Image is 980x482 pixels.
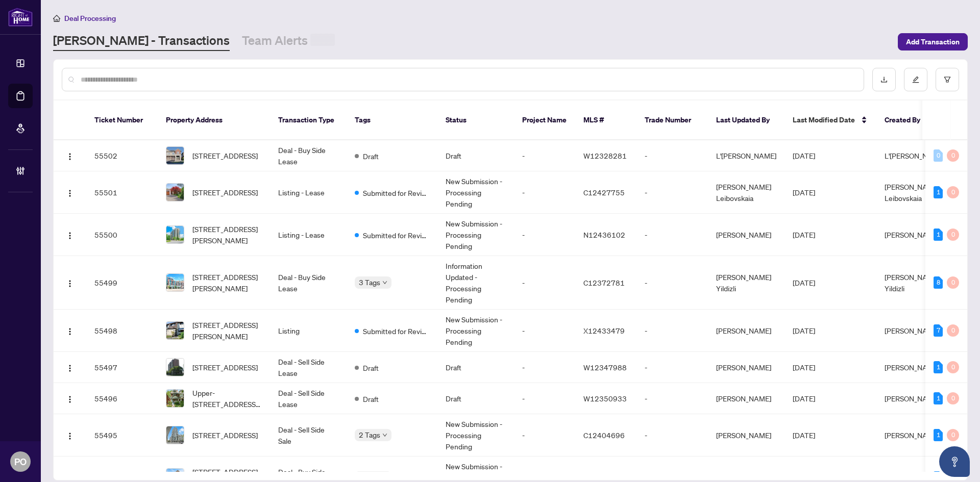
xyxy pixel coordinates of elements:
[575,100,636,140] th: MLS #
[363,325,429,337] span: Submitted for Review
[363,362,379,373] span: Draft
[912,76,919,83] span: edit
[192,362,258,373] span: [STREET_ADDRESS]
[192,187,258,198] span: [STREET_ADDRESS]
[66,153,74,161] img: Logo
[793,278,815,287] span: [DATE]
[885,230,940,239] span: [PERSON_NAME]
[192,429,258,441] span: [STREET_ADDRESS]
[947,149,959,162] div: 0
[636,171,708,214] td: -
[270,171,347,214] td: Listing - Lease
[793,394,815,403] span: [DATE]
[583,430,625,440] span: C12404696
[636,310,708,352] td: -
[62,147,78,164] button: Logo
[66,232,74,240] img: Logo
[192,271,262,294] span: [STREET_ADDRESS][PERSON_NAME]
[270,414,347,456] td: Deal - Sell Side Sale
[793,151,815,160] span: [DATE]
[708,383,785,414] td: [PERSON_NAME]
[885,363,940,372] span: [PERSON_NAME]
[363,150,379,162] span: Draft
[437,383,514,414] td: Draft
[437,171,514,214] td: New Submission - Processing Pending
[708,100,785,140] th: Last Updated By
[166,274,184,291] img: thumbnail-img
[86,214,158,256] td: 55500
[885,394,940,403] span: [PERSON_NAME]
[363,393,379,404] span: Draft
[382,433,387,438] span: down
[86,100,158,140] th: Ticket Number
[86,310,158,352] td: 55498
[86,414,158,456] td: 55495
[793,363,815,372] span: [DATE]
[62,184,78,200] button: Logo
[53,15,60,22] span: home
[947,429,959,441] div: 0
[514,256,575,310] td: -
[158,100,270,140] th: Property Address
[66,280,74,288] img: Logo
[934,361,943,373] div: 1
[86,256,158,310] td: 55499
[270,256,347,310] td: Deal - Buy Side Lease
[86,383,158,414] td: 55496
[947,324,959,337] div: 0
[62,226,78,243] button: Logo
[583,326,625,335] span: X12433479
[66,432,74,440] img: Logo
[363,187,429,198] span: Submitted for Review
[514,140,575,171] td: -
[270,140,347,171] td: Deal - Buy Side Lease
[936,68,959,91] button: filter
[583,230,625,239] span: N12436102
[636,140,708,171] td: -
[708,310,785,352] td: [PERSON_NAME]
[947,276,959,289] div: 0
[437,352,514,383] td: Draft
[382,280,387,285] span: down
[437,256,514,310] td: Information Updated - Processing Pending
[898,33,968,50] button: Add Transaction
[166,147,184,164] img: thumbnail-img
[708,256,785,310] td: [PERSON_NAME] Yildizli
[359,429,380,441] span: 2 Tags
[437,140,514,171] td: Draft
[62,359,78,375] button: Logo
[793,326,815,335] span: [DATE]
[363,230,429,241] span: Submitted for Review
[708,352,785,383] td: [PERSON_NAME]
[904,68,927,91] button: edit
[62,427,78,443] button: Logo
[934,149,943,162] div: 0
[166,184,184,201] img: thumbnail-img
[934,429,943,441] div: 1
[583,278,625,287] span: C12372781
[514,414,575,456] td: -
[192,387,262,410] span: Upper-[STREET_ADDRESS][PERSON_NAME]
[14,454,27,469] span: PO
[885,326,940,335] span: [PERSON_NAME]
[885,430,940,440] span: [PERSON_NAME]
[53,32,230,51] a: [PERSON_NAME] - Transactions
[62,322,78,339] button: Logo
[636,214,708,256] td: -
[708,171,785,214] td: [PERSON_NAME] Leibovskaia
[192,223,262,246] span: [STREET_ADDRESS][PERSON_NAME]
[514,171,575,214] td: -
[708,214,785,256] td: [PERSON_NAME]
[583,151,627,160] span: W12328281
[62,274,78,291] button: Logo
[437,100,514,140] th: Status
[86,352,158,383] td: 55497
[514,383,575,414] td: -
[437,414,514,456] td: New Submission - Processing Pending
[242,32,335,51] a: Team Alerts
[66,327,74,336] img: Logo
[934,324,943,337] div: 7
[947,392,959,404] div: 0
[270,352,347,383] td: Deal - Sell Side Lease
[939,446,970,477] button: Open asap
